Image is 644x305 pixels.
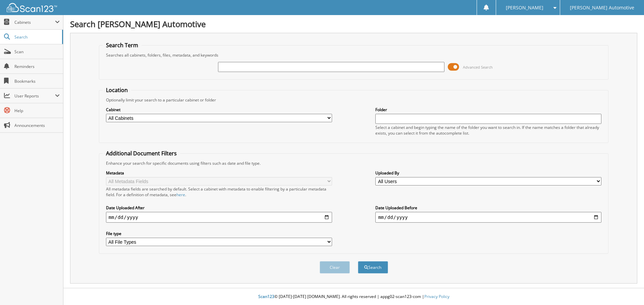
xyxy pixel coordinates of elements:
label: Cabinet [106,107,332,112]
div: Select a cabinet and begin typing the name of the folder you want to search in. If the name match... [375,125,601,136]
span: Advanced Search [463,65,493,70]
iframe: Chat Widget [610,273,644,305]
img: scan123-logo-white.svg [7,3,57,12]
div: © [DATE]-[DATE] [DOMAIN_NAME]. All rights reserved | appg02-scan123-com | [63,289,644,305]
span: Bookmarks [14,78,60,84]
div: Enhance your search for specific documents using filters such as date and file type. [103,160,605,166]
label: Metadata [106,170,332,176]
label: Date Uploaded After [106,205,332,211]
span: Scan123 [258,294,274,299]
button: Search [358,261,388,274]
legend: Search Term [103,42,142,49]
a: here [176,192,185,198]
span: User Reports [14,93,55,99]
div: Optionally limit your search to a particular cabinet or folder [103,97,605,103]
span: [PERSON_NAME] Automotive [570,6,634,10]
input: start [106,212,332,223]
div: Searches all cabinets, folders, files, metadata, and keywords [103,52,605,58]
legend: Additional Document Filters [103,150,180,157]
label: File type [106,231,332,236]
input: end [375,212,601,223]
span: Announcements [14,123,60,128]
span: [PERSON_NAME] [506,6,543,10]
label: Date Uploaded Before [375,205,601,211]
span: Scan [14,49,60,55]
span: Reminders [14,64,60,69]
a: Privacy Policy [424,294,449,299]
span: Search [14,34,59,40]
span: Help [14,108,60,113]
label: Folder [375,107,601,112]
button: Clear [320,261,350,274]
legend: Location [103,86,131,94]
div: All metadata fields are searched by default. Select a cabinet with metadata to enable filtering b... [106,186,332,198]
h1: Search [PERSON_NAME] Automotive [70,18,637,29]
label: Uploaded By [375,170,601,176]
span: Cabinets [14,19,55,25]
